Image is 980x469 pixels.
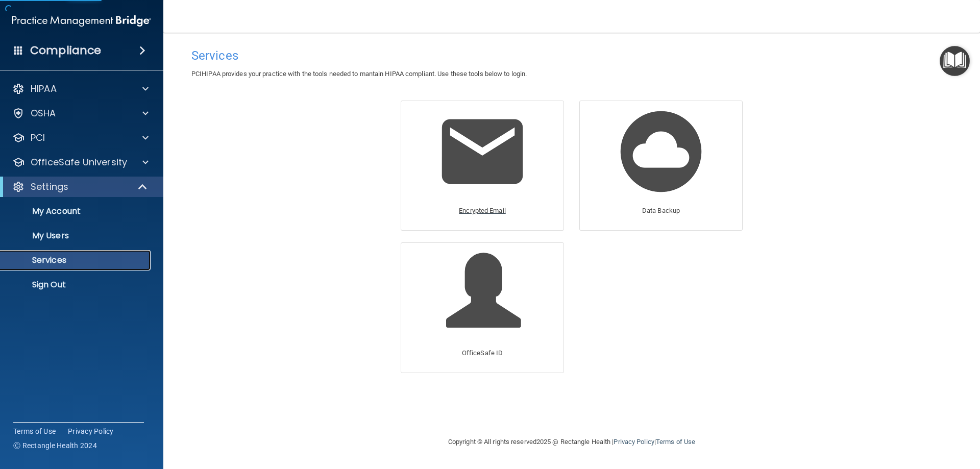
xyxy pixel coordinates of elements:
a: Privacy Policy [614,438,654,446]
a: OfficeSafe ID [401,242,564,373]
a: Privacy Policy [68,426,114,436]
p: Encrypted Email [459,205,506,217]
img: Encrypted Email [434,103,531,200]
div: Copyright © All rights reserved 2025 @ Rectangle Health | | [385,426,758,458]
a: Encrypted Email Encrypted Email [401,101,564,231]
a: PCI [12,132,149,144]
h4: Services [191,49,952,62]
a: Data Backup Data Backup [579,101,743,231]
span: Ⓒ Rectangle Health 2024 [13,440,97,451]
p: OfficeSafe ID [462,347,503,359]
button: Open Resource Center [940,46,970,76]
p: Sign Out [7,280,146,290]
a: OSHA [12,107,149,119]
p: OfficeSafe University [31,156,127,168]
p: Data Backup [642,205,680,217]
h4: Compliance [30,43,101,58]
a: Terms of Use [13,426,56,436]
span: PCIHIPAA provides your practice with the tools needed to mantain HIPAA compliant. Use these tools... [191,70,527,78]
a: Terms of Use [656,438,695,446]
a: HIPAA [12,83,149,95]
iframe: Drift Widget Chat Controller [803,397,968,437]
img: Data Backup [612,103,709,200]
p: PCI [31,132,45,144]
p: My Account [7,206,146,216]
p: Settings [31,181,68,193]
p: HIPAA [31,83,57,95]
img: PMB logo [12,11,151,31]
p: OSHA [31,107,56,119]
p: Services [7,255,146,265]
p: My Users [7,231,146,241]
a: Settings [12,181,148,193]
a: OfficeSafe University [12,156,149,168]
